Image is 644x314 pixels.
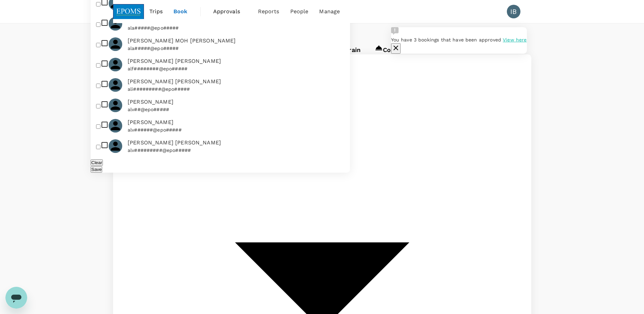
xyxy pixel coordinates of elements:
span: [PERSON_NAME] [PERSON_NAME] [128,57,221,65]
span: [PERSON_NAME] MOH [PERSON_NAME] [128,37,236,45]
a: Concierge [368,46,420,58]
img: Approval [391,27,399,35]
span: [PERSON_NAME] [128,118,182,126]
span: [PERSON_NAME] [128,98,173,106]
span: Approvals [213,7,247,16]
button: Save [91,166,102,173]
iframe: Button to launch messaging window [5,287,27,309]
span: Reports [258,7,279,16]
p: alv######@epo##### [128,126,182,133]
button: Clear [91,159,103,166]
span: Book [173,7,188,16]
span: [PERSON_NAME] [PERSON_NAME] [128,139,221,147]
img: EPOMS SDN BHD [113,4,144,19]
span: Manage [319,7,340,16]
div: IB [507,5,520,18]
span: Trips [149,7,163,16]
span: People [290,7,309,16]
p: alf########@epo##### [128,65,221,72]
p: ali#########@epo##### [128,86,221,92]
p: ala#####@epo##### [128,45,236,52]
p: alv#########@epo##### [128,147,221,154]
span: [PERSON_NAME] [PERSON_NAME] [128,77,221,86]
p: alv##@epo##### [128,106,173,113]
span: You have 3 bookings that have been approved [391,37,501,42]
span: View here [503,37,527,42]
p: ala#####@epo##### [128,24,179,31]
